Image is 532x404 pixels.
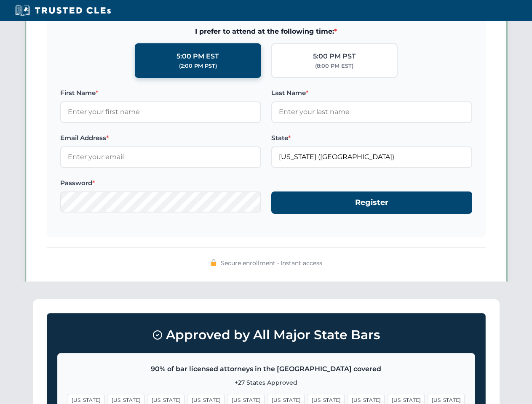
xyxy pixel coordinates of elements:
[57,324,475,346] h3: Approved by All Major State Bars
[68,378,465,387] p: +27 States Approved
[60,178,261,188] label: Password
[271,191,472,214] button: Register
[60,146,261,167] input: Enter your email
[179,62,217,70] div: (2:00 PM PST)
[60,133,261,143] label: Email Address
[271,133,472,143] label: State
[13,4,113,17] img: Trusted CLEs
[60,88,261,98] label: First Name
[271,146,472,167] input: Florida (FL)
[60,101,261,122] input: Enter your first name
[271,101,472,122] input: Enter your last name
[271,88,472,98] label: Last Name
[60,26,472,37] span: I prefer to attend at the following time:
[68,364,465,375] p: 90% of bar licensed attorneys in the [GEOGRAPHIC_DATA] covered
[315,62,353,70] div: (8:00 PM EST)
[210,259,217,266] img: 🔒
[176,51,219,62] div: 5:00 PM EST
[313,51,356,62] div: 5:00 PM PST
[221,258,322,268] span: Secure enrollment • Instant access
